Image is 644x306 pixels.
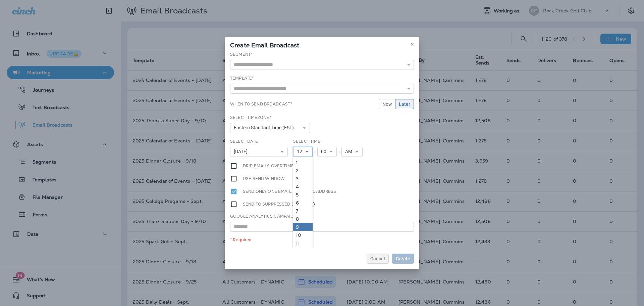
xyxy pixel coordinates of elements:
[230,214,309,219] label: Google Analytics Campaign Title
[230,52,252,57] label: Segment
[293,183,313,191] a: 4
[379,99,395,109] button: Now
[382,102,392,106] span: Now
[225,37,419,51] div: Create Email Broadcast
[367,254,389,264] button: Cancel
[293,159,313,167] a: 1
[392,254,414,264] button: Create
[243,201,315,208] label: Send to suppressed emails.
[293,223,313,231] a: 9
[337,147,341,157] div: :
[234,149,250,155] span: [DATE]
[243,162,294,170] label: Drip emails over time
[293,207,313,215] a: 7
[313,147,317,157] div: :
[230,76,254,81] label: Template
[293,167,313,175] a: 2
[345,149,355,155] span: AM
[396,256,410,261] span: Create
[293,191,313,199] a: 5
[230,147,288,157] button: [DATE]
[341,147,363,157] button: AM
[293,247,313,255] a: 12
[230,101,292,107] label: When to send broadcast?
[293,147,313,157] button: 12
[293,175,313,183] a: 3
[243,175,285,182] label: Use send window
[317,147,337,157] button: 00
[370,256,385,261] span: Cancel
[243,188,336,195] label: Send only one email per email address
[230,237,414,243] div: * Required
[230,115,272,120] label: Select Timezone
[293,139,321,144] label: Select Time
[293,239,313,247] a: 11
[293,215,313,223] a: 8
[234,125,297,131] span: Eastern Standard Time (EST)
[230,139,258,144] label: Select Date
[293,231,313,239] a: 10
[297,149,305,155] span: 12
[395,99,414,109] button: Later
[399,102,410,106] span: Later
[293,199,313,207] a: 6
[230,123,310,133] button: Eastern Standard Time (EST)
[321,149,329,155] span: 00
